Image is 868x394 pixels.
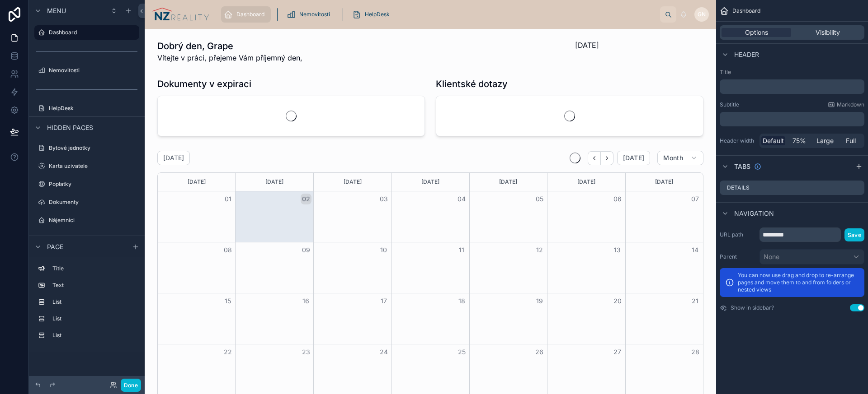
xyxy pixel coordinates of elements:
[690,194,701,204] button: 07
[49,29,134,36] label: Dashboard
[222,245,233,255] button: 08
[301,296,311,306] button: 16
[734,209,774,218] span: Navigation
[52,332,136,339] label: List
[378,245,389,255] button: 10
[734,162,750,171] span: Tabs
[152,7,209,22] img: App logo
[731,304,774,311] label: Show in sidebar?
[52,298,136,306] label: List
[534,194,545,204] button: 05
[745,28,768,37] span: Options
[456,296,467,306] button: 18
[846,136,856,145] span: Full
[34,213,139,227] a: Nájemníci
[365,11,390,18] span: HelpDesk
[49,67,137,74] label: Nemovitosti
[720,112,864,126] div: scrollable content
[732,7,760,14] span: Dashboard
[764,252,779,261] span: None
[49,181,137,188] label: Poplatky
[221,6,271,23] a: Dashboard
[34,25,139,40] a: Dashboard
[828,101,864,108] a: Markdown
[720,69,864,76] label: Title
[456,194,467,204] button: 04
[690,296,701,306] button: 21
[49,199,137,206] label: Dokumenty
[816,28,840,37] span: Visibility
[612,194,623,204] button: 06
[49,105,137,112] label: HelpDesk
[612,296,623,306] button: 20
[34,195,139,209] a: Dokumenty
[34,101,139,116] a: HelpDesk
[49,217,137,224] label: Nájemníci
[236,11,264,18] span: Dashboard
[612,245,623,255] button: 13
[29,257,145,352] div: scrollable content
[534,245,545,255] button: 12
[52,282,136,289] label: Text
[534,296,545,306] button: 19
[378,347,389,357] button: 24
[47,6,66,15] span: Menu
[301,194,311,204] button: 02
[816,136,834,145] span: Large
[612,347,623,357] button: 27
[456,347,467,357] button: 25
[222,194,233,204] button: 01
[49,144,137,152] label: Bytové jednotky
[217,5,660,24] div: scrollable content
[378,194,389,204] button: 03
[52,265,136,272] label: Title
[720,79,864,94] div: scrollable content
[720,253,756,260] label: Parent
[734,50,759,59] span: Header
[301,347,311,357] button: 23
[720,137,756,144] label: Header width
[837,101,864,108] span: Markdown
[759,249,864,264] button: None
[378,296,389,306] button: 17
[47,242,63,251] span: Page
[34,63,139,78] a: Nemovitosti
[690,245,701,255] button: 14
[720,231,756,238] label: URL path
[34,141,139,155] a: Bytové jednotky
[763,136,784,145] span: Default
[349,6,396,23] a: HelpDesk
[49,162,137,170] label: Karta uzivatele
[47,123,93,132] span: Hidden pages
[456,245,467,255] button: 11
[222,347,233,357] button: 22
[121,379,141,392] button: Done
[299,11,330,18] span: Nemovitosti
[534,347,545,357] button: 26
[222,296,233,306] button: 15
[301,245,311,255] button: 09
[34,177,139,191] a: Poplatky
[793,136,806,145] span: 75%
[34,159,139,173] a: Karta uzivatele
[698,11,706,18] span: GN
[738,272,859,293] p: You can now use drag and drop to re-arrange pages and move them to and from folders or nested views
[720,101,739,108] label: Subtitle
[52,315,136,322] label: List
[844,228,864,241] button: Save
[727,184,750,191] label: Details
[284,6,336,23] a: Nemovitosti
[690,347,701,357] button: 28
